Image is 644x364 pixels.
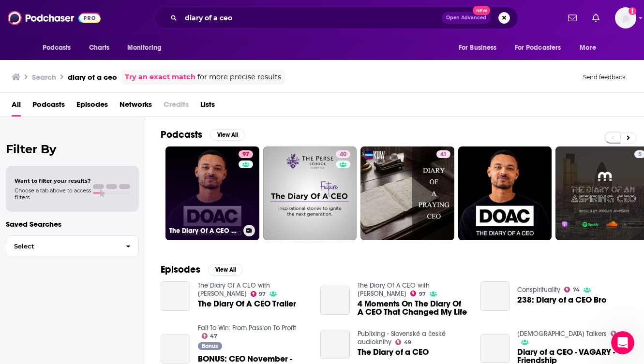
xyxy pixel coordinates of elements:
span: For Podcasters [515,41,561,55]
h2: Episodes [161,263,200,276]
button: Open AdvancedNew [442,12,491,24]
span: Bonus [202,343,218,349]
h3: The Diary Of A CEO with [PERSON_NAME] [169,227,240,235]
img: User Profile [615,7,636,29]
span: 40 [340,150,346,160]
a: EpisodesView All [161,263,243,276]
a: Podcasts [32,97,65,116]
a: 40 [263,146,357,240]
span: For Business [459,41,497,55]
button: Show profile menu [615,7,636,29]
span: More [580,41,596,55]
span: Podcasts [43,41,71,55]
a: 40 [336,150,350,158]
a: The Diary of a CEO [320,330,350,359]
span: Choose a tab above to access filters. [15,187,91,201]
span: Monitoring [127,41,162,55]
a: The Diary Of A CEO Trailer [161,281,190,311]
span: 41 [440,150,447,160]
span: 97 [242,150,249,160]
button: open menu [573,39,608,57]
span: Select [6,243,118,249]
span: New [473,6,490,15]
span: 74 [573,288,580,292]
button: View All [208,264,243,276]
button: open menu [36,39,84,57]
a: All [12,97,21,116]
a: Publixing - Slovenské a české audioknihy [358,330,446,346]
a: 41 [436,150,450,158]
a: BONUS: CEO November - CEO Diary Day 4 [161,335,190,364]
h3: Search [32,73,56,82]
p: Saved Searches [6,219,139,229]
div: Search podcasts, credits, & more... [154,7,518,29]
button: Select [6,235,139,257]
span: Credits [164,97,189,116]
a: 97 [251,291,266,297]
span: Charts [89,41,110,55]
a: Networks [120,97,152,116]
button: open menu [509,39,575,57]
a: PodcastsView All [161,129,245,141]
button: View All [210,129,245,141]
a: The Diary of a CEO [358,348,429,356]
a: 4 Moments On The Diary Of A CEO That Changed My Life [320,286,350,315]
a: Episodes [76,97,108,116]
h2: Filter By [6,142,139,156]
a: 238: Diary of a CEO Bro [517,296,607,304]
button: open menu [452,39,509,57]
a: Conspirituality [517,286,560,294]
a: The Diary Of A CEO with Steven Bartlett [198,281,270,298]
input: Search podcasts, credits, & more... [181,10,442,26]
a: 238: Diary of a CEO Bro [480,281,510,311]
iframe: Intercom live chat [611,331,634,354]
svg: Add a profile image [629,7,636,15]
a: The Diary Of A CEO with Steven Bartlett [358,281,430,298]
span: Logged in as HughE [615,7,636,29]
span: Want to filter your results? [15,177,91,184]
button: Send feedback [580,73,629,81]
a: 97 [239,150,253,158]
a: Fail To Win: From Passion To Profit [198,324,296,332]
button: open menu [120,39,174,57]
a: Show notifications dropdown [564,10,581,26]
a: The Diary Of A CEO Trailer [198,300,296,308]
span: 97 [259,292,266,296]
a: Show notifications dropdown [588,10,603,26]
a: 97The Diary Of A CEO with [PERSON_NAME] [165,146,259,240]
a: 41 [360,146,454,240]
span: 97 [419,292,426,296]
span: Open Advanced [446,15,486,20]
a: 49 [395,339,411,345]
a: Charts [83,39,116,57]
h2: Podcasts [161,129,202,141]
span: 47 [210,334,217,338]
a: 97 [410,291,426,296]
a: 47 [202,333,218,339]
span: for more precise results [197,72,281,83]
span: 5 [638,150,642,160]
a: Diary of a CEO - VAGARY - Friendship [480,334,510,364]
a: Lists [200,97,215,116]
a: 4 Moments On The Diary Of A CEO That Changed My Life [358,300,469,316]
a: 74 [564,287,580,292]
span: 49 [404,340,411,345]
a: Irish Talkers [517,330,607,338]
h3: diary of a ceo [68,73,117,82]
a: Try an exact match [125,72,195,83]
img: Podchaser - Follow, Share and Rate Podcasts [8,9,101,27]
